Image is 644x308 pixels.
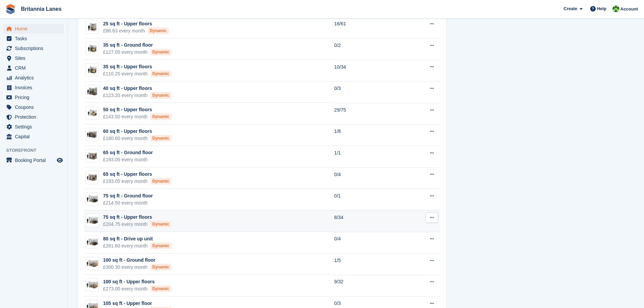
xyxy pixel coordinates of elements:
[150,113,171,120] div: Dynamic
[103,156,153,163] div: £193.05 every month
[334,275,399,297] td: 9/32
[86,108,99,118] img: 50-sqft-unit.jpg
[103,192,153,199] div: 75 sq ft - Ground floor
[15,34,55,43] span: Tasks
[86,65,99,75] img: 35-sqft-unit.jpg
[103,178,171,185] div: £193.05 every month
[103,149,153,156] div: 65 sq ft - Ground floor
[103,300,171,307] div: 105 sq ft - Upper floor
[103,221,171,228] div: £204.75 every month
[103,70,171,77] div: £110.25 every month
[620,6,638,13] span: Account
[150,135,171,142] div: Dynamic
[564,5,577,12] span: Create
[597,5,606,12] span: Help
[150,242,171,249] div: Dynamic
[103,85,171,92] div: 40 sq ft - Upper floors
[18,3,64,15] a: Britannia Lanes
[150,70,171,77] div: Dynamic
[3,44,64,53] a: menu
[5,4,16,14] img: stora-icon-8386f47178a22dfd0bd8f6a31ec36ba5ce8667c1dd55bd0f319d3a0aa187defe.svg
[103,20,169,27] div: 25 sq ft - Upper floors
[103,113,171,120] div: £143.50 every month
[3,122,64,132] a: menu
[15,83,55,92] span: Invoices
[103,92,171,99] div: £123.20 every month
[86,22,99,32] img: 25-sqft-unit.jpg
[103,128,171,135] div: 60 sq ft - Upper floors
[15,73,55,82] span: Analytics
[15,24,55,33] span: Home
[150,264,171,270] div: Dynamic
[150,285,171,292] div: Dynamic
[3,24,64,33] a: menu
[3,93,64,102] a: menu
[103,214,171,221] div: 75 sq ft - Upper floors
[150,92,171,99] div: Dynamic
[15,122,55,132] span: Settings
[103,106,171,113] div: 50 sq ft - Upper floors
[150,221,171,228] div: Dynamic
[15,93,55,102] span: Pricing
[334,103,399,124] td: 29/75
[334,60,399,81] td: 10/34
[15,63,55,73] span: CRM
[103,264,171,271] div: £300.30 every month
[3,132,64,141] a: menu
[103,278,171,285] div: 100 sq ft - Upper floors
[15,44,55,53] span: Subscriptions
[15,156,55,165] span: Booking Portal
[3,34,64,43] a: menu
[3,156,64,165] a: menu
[334,146,399,168] td: 1/1
[613,5,619,12] img: Robert Parr
[334,81,399,103] td: 0/3
[86,130,99,140] img: 60-sqft-unit.jpg
[86,44,99,53] img: 35-sqft-unit.jpg
[15,102,55,112] span: Coupons
[103,27,169,34] div: £86.63 every month
[103,42,171,49] div: 35 sq ft - Ground floor
[334,254,399,275] td: 1/5
[3,53,64,63] a: menu
[86,216,99,226] img: 75-sqft-unit.jpg
[6,147,67,154] span: Storefront
[3,102,64,112] a: menu
[103,171,171,178] div: 65 sq ft - Upper floors
[103,135,171,142] div: £180.60 every month
[15,53,55,63] span: Sites
[15,112,55,122] span: Protection
[86,151,99,161] img: 64-sqft-unit.jpg
[103,257,171,264] div: 100 sq ft - Ground floor
[150,178,171,185] div: Dynamic
[86,280,99,290] img: 100-sqft-unit%20(1).jpg
[86,259,99,268] img: 100-sqft-unit%20(1).jpg
[334,189,399,211] td: 0/1
[334,232,399,254] td: 0/4
[148,27,169,34] div: Dynamic
[103,242,171,250] div: £281.60 every month
[86,173,99,183] img: 64-sqft-unit.jpg
[3,63,64,73] a: menu
[103,235,171,242] div: 80 sq ft - Drive up unit
[103,285,171,292] div: £273.00 every month
[334,167,399,189] td: 0/4
[334,124,399,146] td: 1/8
[3,112,64,122] a: menu
[56,156,64,164] a: Preview store
[86,194,99,204] img: 75-sqft-unit.jpg
[3,73,64,82] a: menu
[334,210,399,232] td: 8/34
[103,199,153,207] div: £214.50 every month
[334,39,399,60] td: 0/2
[103,63,171,70] div: 35 sq ft - Upper floors
[15,132,55,141] span: Capital
[3,83,64,92] a: menu
[86,87,99,96] img: 40-sqft-unit.jpg
[334,17,399,39] td: 16/61
[103,49,171,56] div: £127.05 every month
[150,49,171,55] div: Dynamic
[86,237,99,247] img: 75-sqft-unit.jpg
